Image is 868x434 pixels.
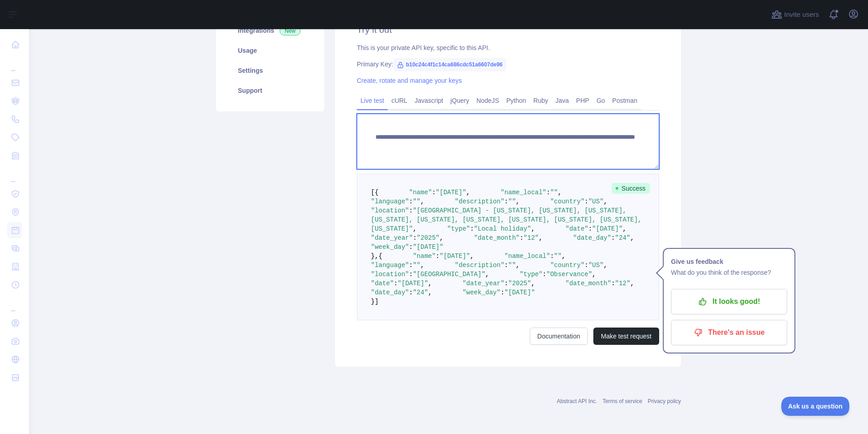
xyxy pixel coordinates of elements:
[611,280,615,287] span: :
[473,93,503,108] a: NodeJS
[455,198,504,205] span: "description"
[227,81,313,101] a: Support
[604,198,607,205] span: ,
[530,93,552,108] a: Ruby
[566,225,588,232] span: "date"
[671,289,787,314] button: It looks good!
[474,225,531,232] span: "Local holiday"
[447,225,470,232] span: "type"
[769,7,821,22] button: Invite users
[447,93,473,108] a: jQuery
[781,397,850,416] iframe: Toggle Customer Support
[371,252,379,260] span: },
[463,280,504,287] span: "date_year"
[530,328,588,345] a: Documentation
[417,234,439,242] span: "2025"
[539,234,542,242] span: ,
[375,189,378,196] span: {
[558,189,562,196] span: ,
[671,320,787,345] button: There's an issue
[371,262,409,269] span: "language"
[572,93,593,108] a: PHP
[439,252,470,260] span: "[DATE]"
[671,267,787,278] p: What do you think of the response?
[501,189,547,196] span: "name_local"
[604,262,607,269] span: ,
[420,198,424,205] span: ,
[504,280,508,287] span: :
[371,207,646,232] span: "[GEOGRAPHIC_DATA] - [US_STATE], [US_STATE], [US_STATE], [US_STATE], [US_STATE], [US_STATE], [US_...
[542,271,546,278] span: :
[357,77,462,84] a: Create, rotate and manage your keys
[357,43,659,52] div: This is your private API key, specific to this API.
[413,234,416,242] span: :
[615,234,631,242] span: "24"
[413,252,435,260] span: "name"
[371,289,409,296] span: "date_day"
[678,325,780,340] p: There's an issue
[678,294,780,309] p: It looks good!
[485,271,489,278] span: ,
[371,234,413,242] span: "date_year"
[280,26,301,35] span: New
[428,280,432,287] span: ,
[531,225,535,232] span: ,
[398,280,428,287] span: "[DATE]"
[409,289,413,296] span: :
[593,328,659,345] button: Make test request
[371,298,375,305] span: }
[227,40,313,61] a: Usage
[550,198,585,205] span: "country"
[504,198,508,205] span: :
[413,225,416,232] span: ,
[592,225,622,232] span: "[DATE]"
[531,280,535,287] span: ,
[671,256,787,267] h1: Give us feedback
[501,289,504,296] span: :
[592,271,596,278] span: ,
[588,198,604,205] span: "US"
[562,252,565,260] span: ,
[547,189,550,196] span: :
[463,289,501,296] span: "week_day"
[420,262,424,269] span: ,
[411,93,447,108] a: Javascript
[413,198,420,205] span: ""
[508,262,516,269] span: ""
[409,262,413,269] span: :
[554,252,562,260] span: ""
[7,295,22,313] div: ...
[379,252,382,260] span: {
[357,23,659,36] h2: Try it out
[557,398,597,404] a: Abstract API Inc.
[566,280,612,287] span: "date_month"
[630,234,634,242] span: ,
[612,183,650,194] span: Success
[371,280,394,287] span: "date"
[602,398,642,404] a: Terms of service
[7,55,22,73] div: ...
[371,189,375,196] span: [
[504,262,508,269] span: :
[523,234,539,242] span: "12"
[394,280,397,287] span: :
[615,280,631,287] span: "12"
[503,93,530,108] a: Python
[508,198,516,205] span: ""
[573,234,611,242] span: "date_day"
[550,252,554,260] span: :
[623,225,626,232] span: ,
[371,243,409,251] span: "week_day"
[432,189,435,196] span: :
[784,10,819,20] span: Invite users
[455,262,504,269] span: "description"
[516,198,519,205] span: ,
[439,234,443,242] span: ,
[371,207,409,214] span: "location"
[588,225,592,232] span: :
[508,280,531,287] span: "2025"
[375,298,378,305] span: ]
[227,61,313,81] a: Settings
[552,93,573,108] a: Java
[520,271,542,278] span: "type"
